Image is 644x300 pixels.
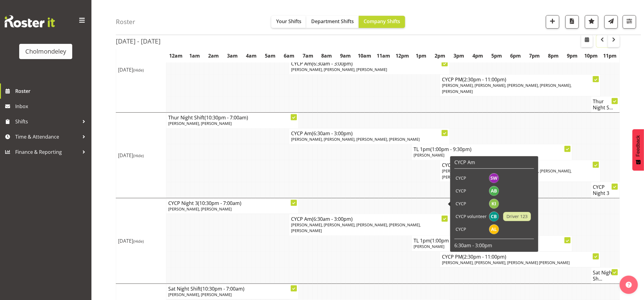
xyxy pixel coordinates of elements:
[201,285,244,292] span: (10:30pm - 7:00am)
[198,200,241,206] span: (10:30pm - 7:00am)
[507,213,528,220] span: Driver 123
[116,27,166,112] td: [DATE]
[414,152,444,158] span: [PERSON_NAME]
[317,49,336,63] th: 8am
[374,49,393,63] th: 11am
[489,199,499,209] img: kate-inwood10942.jpg
[205,114,248,121] span: (10:30pm - 7:00am)
[312,60,353,67] span: (6:30am - 3:00pm)
[563,49,582,63] th: 9pm
[462,253,506,260] span: (2:30pm - 11:00pm)
[593,98,617,111] h4: Thur Night S...
[168,115,297,121] h4: Thur Night Shift
[544,49,563,63] th: 8pm
[430,237,471,244] span: (1:00pm - 9:30pm)
[600,49,619,63] th: 11pm
[393,49,412,63] th: 12pm
[291,61,447,67] h4: CYCP Am
[116,198,166,284] td: [DATE]
[355,49,374,63] th: 10am
[442,162,598,168] h4: CYCP PM
[336,49,355,63] th: 9am
[271,16,306,28] button: Your Shifts
[489,173,499,183] img: sophie-walton8494.jpg
[166,49,185,63] th: 12am
[442,254,598,260] h4: CYCP PM
[414,146,570,152] h4: TL 1pm
[15,132,79,141] span: Time & Attendance
[487,49,506,63] th: 5pm
[546,15,559,29] button: Add a new shift
[450,49,468,63] th: 3pm
[462,76,506,83] span: (2:30pm - 11:00pm)
[185,49,204,63] th: 1am
[116,112,166,198] td: [DATE]
[454,210,488,223] td: CYCP volunteer
[565,15,579,29] button: Download a PDF of the roster according to the set date range.
[489,212,499,221] img: charlotte-bottcher11626.jpg
[298,49,317,63] th: 7am
[525,49,544,63] th: 7pm
[506,49,525,63] th: 6pm
[133,67,144,73] span: (Hide)
[291,136,420,142] span: [PERSON_NAME], [PERSON_NAME], [PERSON_NAME], [PERSON_NAME]
[454,172,488,185] td: CYCP
[291,130,447,136] h4: CYCP Am
[279,49,298,63] th: 6am
[442,260,570,265] span: [PERSON_NAME], [PERSON_NAME], [PERSON_NAME] [PERSON_NAME]
[593,270,617,282] h4: Sat Night Sh...
[116,37,161,45] h2: [DATE] - [DATE]
[604,15,618,29] button: Send a list of all shifts for the selected filtered period to all rostered employees.
[454,159,534,165] h6: CYCP Am
[223,49,242,63] th: 3am
[489,224,499,234] img: alexandra-landolt11436.jpg
[311,18,354,25] span: Department Shifts
[582,49,600,63] th: 10pm
[442,76,598,83] h4: CYCP PM
[15,102,88,111] span: Inbox
[168,200,297,206] h4: CYCP Night 3
[25,47,66,56] div: Cholmondeley
[359,16,405,28] button: Company Shifts
[312,130,353,137] span: (6:30am - 3:00pm)
[364,18,400,25] span: Company Shifts
[168,206,232,212] span: [PERSON_NAME], [PERSON_NAME]
[454,242,534,249] p: 6:30am - 3:00pm
[15,117,79,126] span: Shifts
[414,244,444,249] span: [PERSON_NAME]
[15,86,88,96] span: Roster
[168,121,232,126] span: [PERSON_NAME], [PERSON_NAME]
[626,282,632,288] img: help-xxl-2.png
[116,18,135,25] h4: Roster
[581,35,593,47] button: Select a specific date within the roster.
[468,49,487,63] th: 4pm
[454,185,488,197] td: CYCP
[430,146,471,153] span: (1:00pm - 9:30pm)
[414,238,570,244] h4: TL 1pm
[306,16,359,28] button: Department Shifts
[291,216,447,222] h4: CYCP Am
[133,153,144,158] span: (Hide)
[168,286,297,292] h4: Sat Night Shift
[312,216,353,222] span: (6:30am - 3:00pm)
[623,15,636,29] button: Filter Shifts
[204,49,223,63] th: 2am
[291,222,421,233] span: [PERSON_NAME], [PERSON_NAME], [PERSON_NAME], [PERSON_NAME], [PERSON_NAME]
[585,15,598,29] button: Highlight an important date within the roster.
[632,129,644,171] button: Feedback - Show survey
[242,49,261,63] th: 4am
[291,67,387,72] span: [PERSON_NAME], [PERSON_NAME], [PERSON_NAME]
[442,83,571,94] span: [PERSON_NAME], [PERSON_NAME], [PERSON_NAME], [PERSON_NAME], [PERSON_NAME]
[442,168,571,179] span: [PERSON_NAME], [PERSON_NAME], [PERSON_NAME], [PERSON_NAME], [PERSON_NAME]
[431,49,450,63] th: 2pm
[454,223,488,236] td: CYCP
[412,49,431,63] th: 1pm
[276,18,301,25] span: Your Shifts
[15,147,79,157] span: Finance & Reporting
[168,292,232,297] span: [PERSON_NAME], [PERSON_NAME]
[454,197,488,210] td: CYCP
[593,184,617,196] h4: CYCP Night 3
[261,49,279,63] th: 5am
[635,135,641,157] span: Feedback
[489,186,499,196] img: ally-brown10484.jpg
